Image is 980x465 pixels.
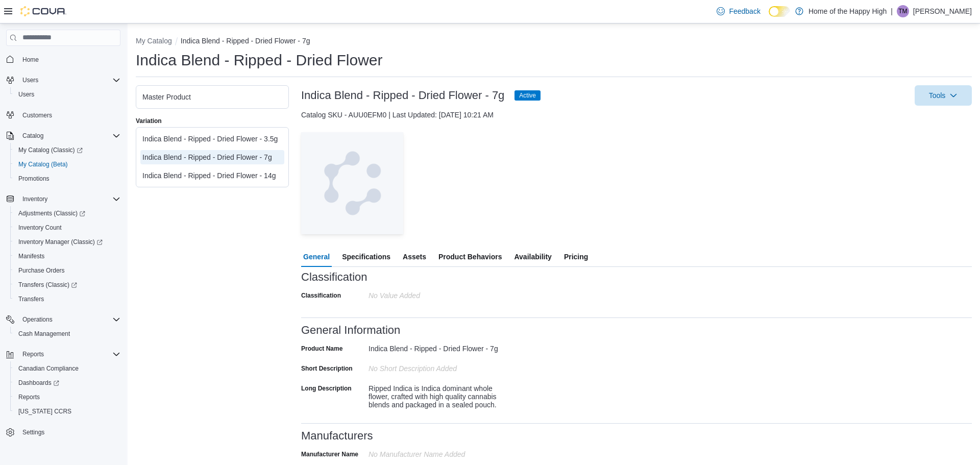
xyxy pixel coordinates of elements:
[18,74,42,86] button: Users
[14,207,89,219] a: Adjustments (Classic)
[713,1,764,21] a: Feedback
[181,37,310,45] button: Indica Blend - Ripped - Dried Flower - 7g
[301,324,400,336] h3: General Information
[20,6,66,16] img: Cova
[14,144,87,156] a: My Catalog (Classic)
[6,48,120,462] nav: Complex example
[342,247,390,267] span: Specifications
[14,88,120,101] span: Users
[929,90,946,101] span: Tools
[14,250,120,262] span: Manifests
[18,295,44,303] span: Transfers
[14,279,81,291] a: Transfers (Classic)
[898,5,907,17] span: TM
[769,17,769,17] span: Dark Mode
[14,158,120,170] span: My Catalog (Beta)
[14,88,38,101] a: Users
[301,384,352,393] label: Long Description
[18,74,120,86] span: Users
[14,293,48,305] a: Transfers
[303,247,330,267] span: General
[14,173,54,185] a: Promotions
[14,250,48,262] a: Manifests
[438,247,502,267] span: Product Behaviors
[301,430,373,442] h3: Manufacturers
[136,50,383,70] h1: Indica Blend - Ripped - Dried Flower
[14,293,120,305] span: Transfers
[18,193,120,205] span: Inventory
[301,450,358,458] label: Manufacturer Name
[136,37,172,45] button: My Catalog
[769,6,790,17] input: Dark Mode
[14,144,120,156] span: My Catalog (Classic)
[10,221,125,235] button: Inventory Count
[2,129,125,143] button: Catalog
[142,92,282,102] div: Master Product
[22,56,39,64] span: Home
[14,362,120,375] span: Canadian Compliance
[369,446,505,458] div: No Manufacturer Name Added
[22,428,44,436] span: Settings
[18,160,68,168] span: My Catalog (Beta)
[10,143,125,157] a: My Catalog (Classic)
[2,108,125,123] button: Customers
[14,236,107,248] a: Inventory Manager (Classic)
[18,53,120,66] span: Home
[18,348,48,360] button: Reports
[2,312,125,327] button: Operations
[514,247,551,267] span: Availability
[369,360,505,373] div: No Short Description added
[10,278,125,292] a: Transfers (Classic)
[369,380,505,409] div: Ripped Indica is Indica dominant whole flower, crafted with high quality cannabis blends and pack...
[2,192,125,206] button: Inventory
[301,132,403,234] img: Image for Cova Placeholder
[2,425,125,439] button: Settings
[18,313,57,326] button: Operations
[10,87,125,102] button: Users
[14,207,120,219] span: Adjustments (Classic)
[2,52,125,67] button: Home
[913,5,972,17] p: [PERSON_NAME]
[18,54,43,66] a: Home
[514,90,541,101] span: Active
[142,170,282,181] div: Indica Blend - Ripped - Dried Flower - 14g
[10,249,125,263] button: Manifests
[369,340,505,353] div: Indica Blend - Ripped - Dried Flower - 7g
[18,330,70,338] span: Cash Management
[14,391,44,403] a: Reports
[14,264,120,277] span: Purchase Orders
[301,291,341,300] label: Classification
[18,130,120,142] span: Catalog
[18,426,120,438] span: Settings
[891,5,893,17] p: |
[18,130,47,142] button: Catalog
[10,157,125,172] button: My Catalog (Beta)
[403,247,426,267] span: Assets
[18,348,120,360] span: Reports
[14,279,120,291] span: Transfers (Classic)
[14,328,120,340] span: Cash Management
[729,6,760,16] span: Feedback
[14,405,76,418] a: [US_STATE] CCRS
[369,287,505,300] div: No value added
[14,328,74,340] a: Cash Management
[915,85,972,106] button: Tools
[18,224,62,232] span: Inventory Count
[10,361,125,376] button: Canadian Compliance
[18,209,85,217] span: Adjustments (Classic)
[14,391,120,403] span: Reports
[14,377,63,389] a: Dashboards
[18,252,44,260] span: Manifests
[18,426,48,438] a: Settings
[2,347,125,361] button: Reports
[10,404,125,419] button: [US_STATE] CCRS
[22,76,38,84] span: Users
[18,90,34,99] span: Users
[14,362,83,375] a: Canadian Compliance
[14,236,120,248] span: Inventory Manager (Classic)
[10,327,125,341] button: Cash Management
[10,263,125,278] button: Purchase Orders
[22,350,44,358] span: Reports
[301,110,972,120] div: Catalog SKU - AUU0EFM0 | Last Updated: [DATE] 10:21 AM
[10,376,125,390] a: Dashboards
